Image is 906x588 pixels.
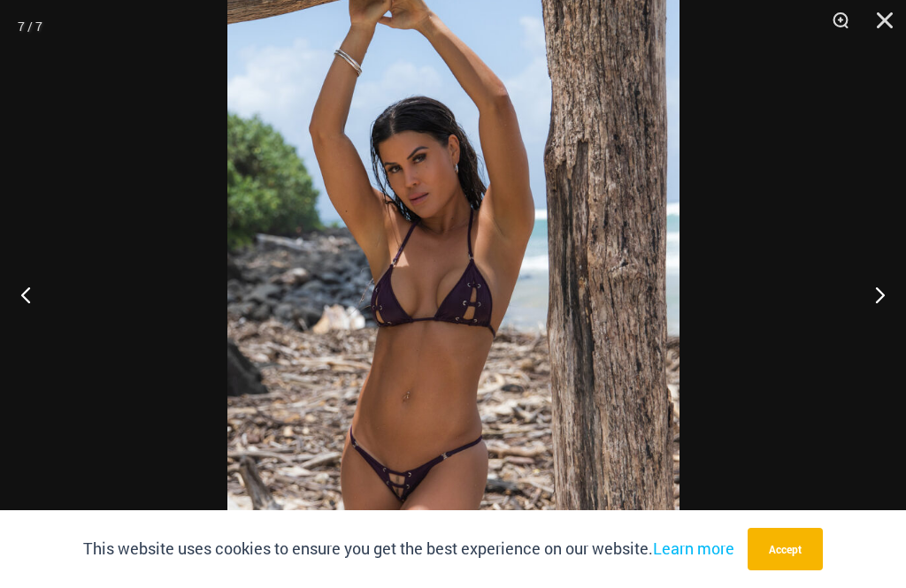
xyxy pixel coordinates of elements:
[18,13,42,40] div: 7 / 7
[748,528,823,570] button: Accept
[83,536,734,562] p: This website uses cookies to ensure you get the best experience on our website.
[840,250,906,339] button: Next
[653,538,734,559] a: Learn more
